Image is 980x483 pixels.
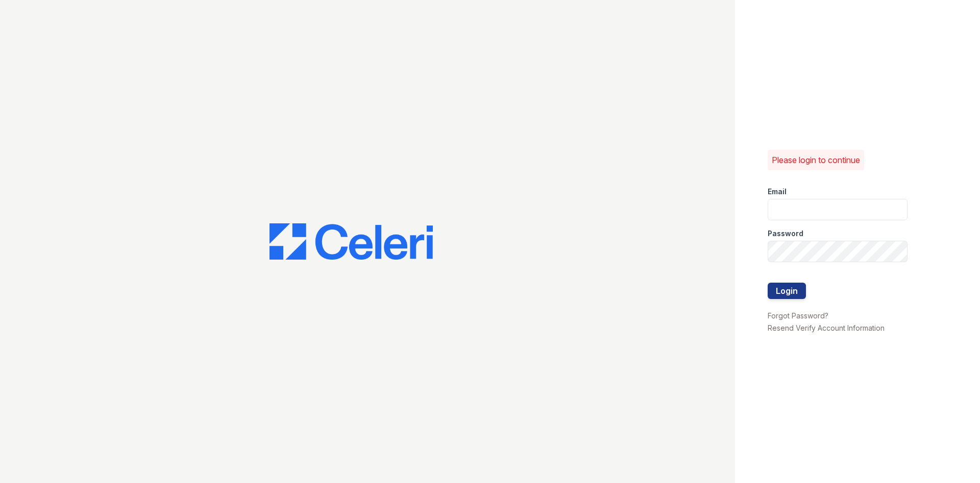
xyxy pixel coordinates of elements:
button: Login [768,283,806,299]
label: Email [768,187,787,197]
p: Please login to continue [772,154,860,166]
a: Forgot Password? [768,311,828,320]
label: Password [768,228,803,239]
img: CE_Logo_Blue-a8612792a0a2168367f1c8372b55b34899dd931a85d93a1a3d3e32e68fde9ad4.png [269,223,433,260]
a: Resend Verify Account Information [768,324,885,332]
